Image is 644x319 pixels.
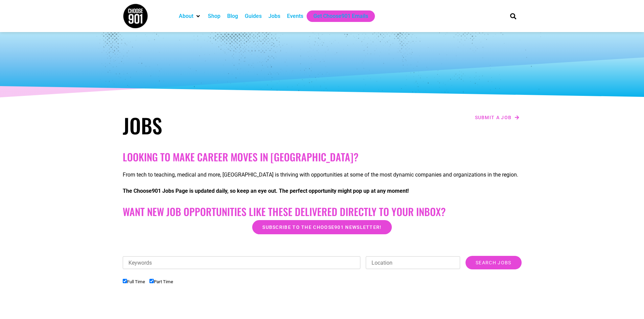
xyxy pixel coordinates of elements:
[313,12,368,20] a: Get Choose901 Emails
[123,206,522,218] h2: Want New Job Opportunities like these Delivered Directly to your Inbox?
[123,256,361,269] input: Keywords
[287,12,303,20] a: Events
[268,12,280,20] a: Jobs
[175,10,499,22] nav: Main nav
[227,12,238,20] a: Blog
[473,113,522,122] a: Submit a job
[149,279,154,283] input: Part Time
[175,10,205,22] div: About
[123,171,522,179] p: From tech to teaching, medical and more, [GEOGRAPHIC_DATA] is thriving with opportunities at some...
[208,12,220,20] a: Shop
[507,10,519,22] div: Search
[149,279,173,284] label: Part Time
[123,151,522,163] h2: Looking to make career moves in [GEOGRAPHIC_DATA]?
[123,113,319,137] h1: Jobs
[123,279,127,283] input: Full Time
[252,220,391,234] a: Subscribe to the Choose901 newsletter!
[179,12,193,20] a: About
[475,115,512,120] span: Submit a job
[366,256,460,269] input: Location
[466,256,521,269] input: Search Jobs
[262,225,381,230] span: Subscribe to the Choose901 newsletter!
[123,279,145,284] label: Full Time
[123,188,409,194] strong: The Choose901 Jobs Page is updated daily, so keep an eye out. The perfect opportunity might pop u...
[245,12,262,20] a: Guides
